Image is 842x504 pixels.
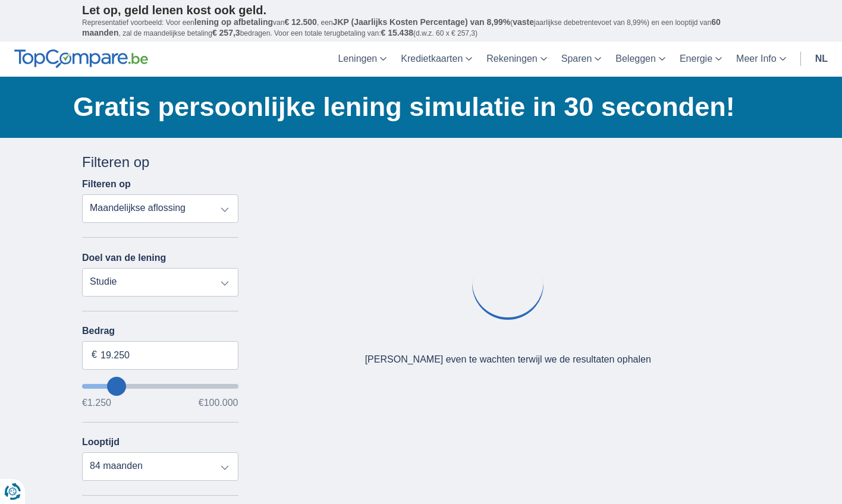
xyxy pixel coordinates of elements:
[673,42,729,77] a: Energie
[82,253,166,263] label: Doel van de lening
[394,42,479,77] a: Kredietkaarten
[729,42,793,77] a: Meer Info
[82,398,111,408] span: €1.250
[333,17,511,27] span: JKP (Jaarlijks Kosten Percentage) van 8,99%
[82,179,131,190] label: Filteren op
[82,437,120,448] label: Looptijd
[284,17,317,27] span: € 12.500
[82,384,238,389] input: wantToBorrow
[73,89,760,125] h1: Gratis persoonlijke lening simulatie in 30 seconden!
[212,28,240,37] span: € 257,3
[82,17,760,39] p: Representatief voorbeeld: Voor een van , een ( jaarlijkse debetrentevoet van 8,99%) en een loopti...
[82,152,238,172] div: Filteren op
[199,398,238,408] span: €100.000
[92,348,97,362] span: €
[554,42,609,77] a: Sparen
[808,42,835,77] a: nl
[513,17,534,27] span: vaste
[14,49,148,68] img: TopCompare
[365,353,651,367] div: [PERSON_NAME] even te wachten terwijl we de resultaten ophalen
[479,42,554,77] a: Rekeningen
[331,42,394,77] a: Leningen
[82,3,760,17] p: Let op, geld lenen kost ook geld.
[608,42,673,77] a: Beleggen
[194,17,273,27] span: lening op afbetaling
[381,28,413,37] span: € 15.438
[82,326,238,336] label: Bedrag
[82,17,721,37] span: 60 maanden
